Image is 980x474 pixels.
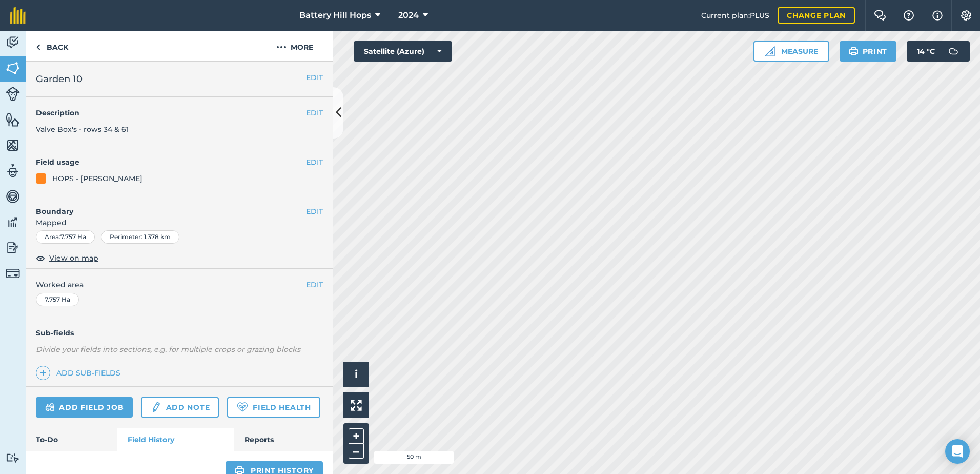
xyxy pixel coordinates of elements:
[150,401,161,413] img: svg+xml;base64,PD94bWwgdmVyc2lvbj0iMS4wIiBlbmNvZGluZz0idXRmLTgiPz4KPCEtLSBHZW5lcmF0b3I6IEFkb2JlIE...
[306,156,323,168] button: EDIT
[36,72,83,86] span: Garden 10
[36,279,323,290] span: Worked area
[6,112,20,127] img: svg+xml;base64,PHN2ZyB4bWxucz0iaHR0cDovL3d3dy53My5vcmcvMjAwMC9zdmciIHdpZHRoPSI1NiIgaGVpZ2h0PSI2MC...
[36,125,129,134] span: Valve Box's - rows 34 & 61
[849,45,859,57] img: svg+xml;base64,PHN2ZyB4bWxucz0iaHR0cDovL3d3dy53My5vcmcvMjAwMC9zdmciIHdpZHRoPSIxOSIgaGVpZ2h0PSIyNC...
[343,362,369,387] button: i
[26,195,306,217] h4: Boundary
[943,41,964,62] img: svg+xml;base64,PD94bWwgdmVyc2lvbj0iMS4wIiBlbmNvZGluZz0idXRmLTgiPz4KPCEtLSBHZW5lcmF0b3I6IEFkb2JlIE...
[840,41,897,62] button: Print
[49,252,98,264] span: View on map
[907,41,970,62] button: 14 °C
[141,397,219,418] a: Add note
[6,240,20,255] img: svg+xml;base64,PD94bWwgdmVyc2lvbj0iMS4wIiBlbmNvZGluZz0idXRmLTgiPz4KPCEtLSBHZW5lcmF0b3I6IEFkb2JlIE...
[903,10,915,21] img: A question mark icon
[778,7,855,24] a: Change plan
[960,10,972,21] img: A cog icon
[6,453,20,463] img: svg+xml;base64,PD94bWwgdmVyc2lvbj0iMS4wIiBlbmNvZGluZz0idXRmLTgiPz4KPCEtLSBHZW5lcmF0b3I6IEFkb2JlIE...
[6,87,20,101] img: svg+xml;base64,PD94bWwgdmVyc2lvbj0iMS4wIiBlbmNvZGluZz0idXRmLTgiPz4KPCEtLSBHZW5lcmF0b3I6IEFkb2JlIE...
[26,31,78,61] a: Back
[765,46,775,56] img: Ruler icon
[26,217,333,228] span: Mapped
[45,401,55,413] img: svg+xml;base64,PD94bWwgdmVyc2lvbj0iMS4wIiBlbmNvZGluZz0idXRmLTgiPz4KPCEtLSBHZW5lcmF0b3I6IEFkb2JlIE...
[874,10,886,21] img: Two speech bubbles overlapping with the left bubble in the forefront
[36,345,300,354] em: Divide your fields into sections, e.g. for multiple crops or grazing blocks
[10,7,26,24] img: fieldmargin Logo
[6,137,20,153] img: svg+xml;base64,PHN2ZyB4bWxucz0iaHR0cDovL3d3dy53My5vcmcvMjAwMC9zdmciIHdpZHRoPSI1NiIgaGVpZ2h0PSI2MC...
[52,173,142,184] div: HOPS - [PERSON_NAME]
[39,367,47,379] img: svg+xml;base64,PHN2ZyB4bWxucz0iaHR0cDovL3d3dy53My5vcmcvMjAwMC9zdmciIHdpZHRoPSIxNCIgaGVpZ2h0PSIyNC...
[932,9,943,22] img: svg+xml;base64,PHN2ZyB4bWxucz0iaHR0cDovL3d3dy53My5vcmcvMjAwMC9zdmciIHdpZHRoPSIxNyIgaGVpZ2h0PSIxNy...
[299,9,371,22] span: Battery Hill Hops
[36,252,98,264] button: View on map
[917,41,935,62] span: 14 ° C
[6,189,20,204] img: svg+xml;base64,PD94bWwgdmVyc2lvbj0iMS4wIiBlbmNvZGluZz0idXRmLTgiPz4KPCEtLSBHZW5lcmF0b3I6IEFkb2JlIE...
[306,107,323,118] button: EDIT
[227,397,320,418] a: Field Health
[36,252,45,264] img: svg+xml;base64,PHN2ZyB4bWxucz0iaHR0cDovL3d3dy53My5vcmcvMjAwMC9zdmciIHdpZHRoPSIxOCIgaGVpZ2h0PSIyNC...
[6,214,20,230] img: svg+xml;base64,PD94bWwgdmVyc2lvbj0iMS4wIiBlbmNvZGluZz0idXRmLTgiPz4KPCEtLSBHZW5lcmF0b3I6IEFkb2JlIE...
[6,163,20,179] img: svg+xml;base64,PD94bWwgdmVyc2lvbj0iMS4wIiBlbmNvZGluZz0idXRmLTgiPz4KPCEtLSBHZW5lcmF0b3I6IEFkb2JlIE...
[6,266,20,281] img: svg+xml;base64,PD94bWwgdmVyc2lvbj0iMS4wIiBlbmNvZGluZz0idXRmLTgiPz4KPCEtLSBHZW5lcmF0b3I6IEFkb2JlIE...
[36,230,95,244] div: Area : 7.757 Ha
[36,293,79,306] div: 7.757 Ha
[355,368,358,381] span: i
[351,400,362,411] img: Four arrows, one pointing top left, one top right, one bottom right and the last bottom left
[306,72,323,83] button: EDIT
[117,428,234,451] a: Field History
[234,428,333,451] a: Reports
[101,230,179,244] div: Perimeter : 1.378 km
[306,206,323,217] button: EDIT
[256,31,333,61] button: More
[753,41,829,62] button: Measure
[306,279,323,290] button: EDIT
[349,444,364,459] button: –
[26,327,333,339] h4: Sub-fields
[36,397,133,418] a: Add field job
[398,9,419,22] span: 2024
[6,35,20,50] img: svg+xml;base64,PD94bWwgdmVyc2lvbj0iMS4wIiBlbmNvZGluZz0idXRmLTgiPz4KPCEtLSBHZW5lcmF0b3I6IEFkb2JlIE...
[276,41,287,53] img: svg+xml;base64,PHN2ZyB4bWxucz0iaHR0cDovL3d3dy53My5vcmcvMjAwMC9zdmciIHdpZHRoPSIyMCIgaGVpZ2h0PSIyNC...
[349,428,364,444] button: +
[26,428,117,451] a: To-Do
[36,107,323,118] h4: Description
[701,10,769,21] span: Current plan : PLUS
[6,61,20,76] img: svg+xml;base64,PHN2ZyB4bWxucz0iaHR0cDovL3d3dy53My5vcmcvMjAwMC9zdmciIHdpZHRoPSI1NiIgaGVpZ2h0PSI2MC...
[36,366,125,380] a: Add sub-fields
[354,41,452,62] button: Satellite (Azure)
[945,439,970,464] div: Open Intercom Messenger
[36,156,306,168] h4: Field usage
[36,41,40,53] img: svg+xml;base64,PHN2ZyB4bWxucz0iaHR0cDovL3d3dy53My5vcmcvMjAwMC9zdmciIHdpZHRoPSI5IiBoZWlnaHQ9IjI0Ii...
